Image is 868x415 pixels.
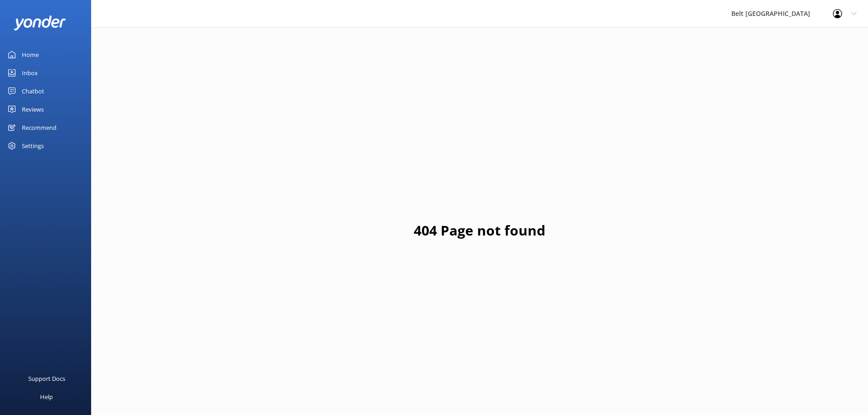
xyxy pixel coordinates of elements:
[22,100,44,118] div: Reviews
[22,118,56,137] div: Recommend
[28,369,65,388] div: Support Docs
[22,64,38,82] div: Inbox
[22,82,44,100] div: Chatbot
[414,220,545,241] h1: 404 Page not found
[14,15,66,31] img: yonder-white-logo.png
[22,46,39,64] div: Home
[40,388,53,406] div: Help
[22,137,44,155] div: Settings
